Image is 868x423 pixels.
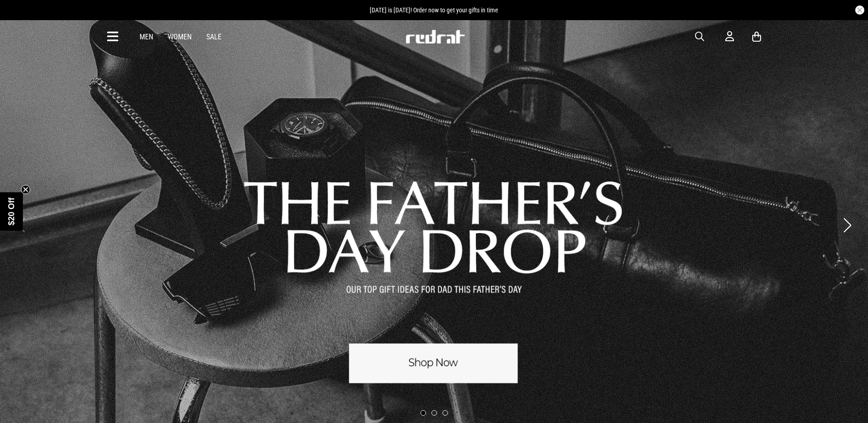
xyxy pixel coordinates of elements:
img: Redrat logo [405,30,465,43]
button: Close teaser [21,185,30,194]
a: Women [168,33,192,41]
a: Men [140,33,153,41]
a: Sale [206,33,221,41]
button: Next slide [841,215,853,235]
span: $20 Off [7,197,16,225]
span: [DATE] is [DATE]! Order now to get your gifts in time [370,6,498,14]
